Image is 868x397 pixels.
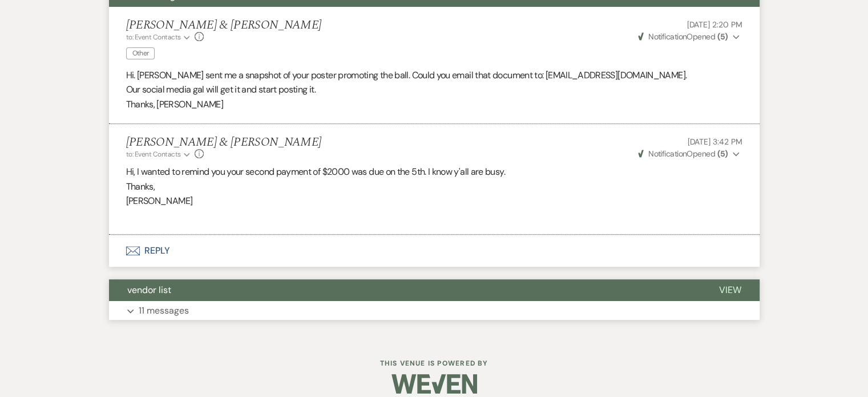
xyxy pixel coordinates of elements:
p: Thanks, [PERSON_NAME] [126,97,742,112]
span: View [719,284,741,296]
span: Notification [648,149,687,159]
strong: ( 5 ) [717,149,728,159]
button: NotificationOpened (5) [636,31,742,43]
p: Thanks, [126,179,742,194]
p: [PERSON_NAME] [126,194,742,208]
strong: ( 5 ) [717,31,728,42]
span: Opened [638,149,728,159]
span: [DATE] 2:20 PM [687,19,742,30]
span: Other [126,47,155,59]
span: Notification [648,31,687,42]
button: 11 messages [109,301,760,320]
span: to: Event Contacts [126,150,181,159]
p: Our social media gal will get it and start posting it. [126,82,742,97]
h5: [PERSON_NAME] & [PERSON_NAME] [126,18,322,33]
button: to: Event Contacts [126,149,192,159]
p: Hi. [PERSON_NAME] sent me a snapshot of your poster promoting the ball. Could you email that docu... [126,68,742,83]
span: vendor list [127,284,171,296]
button: to: Event Contacts [126,32,192,42]
button: Reply [109,235,760,267]
p: 11 messages [139,303,189,318]
button: NotificationOpened (5) [636,148,742,160]
h5: [PERSON_NAME] & [PERSON_NAME] [126,135,322,150]
p: Hi, I wanted to remind you your second payment of $2000 was due on the 5th. I know y'all are busy. [126,165,742,179]
span: to: Event Contacts [126,33,181,42]
button: View [701,279,760,301]
span: Opened [638,31,728,42]
button: vendor list [109,279,701,301]
span: [DATE] 3:42 PM [687,137,742,147]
